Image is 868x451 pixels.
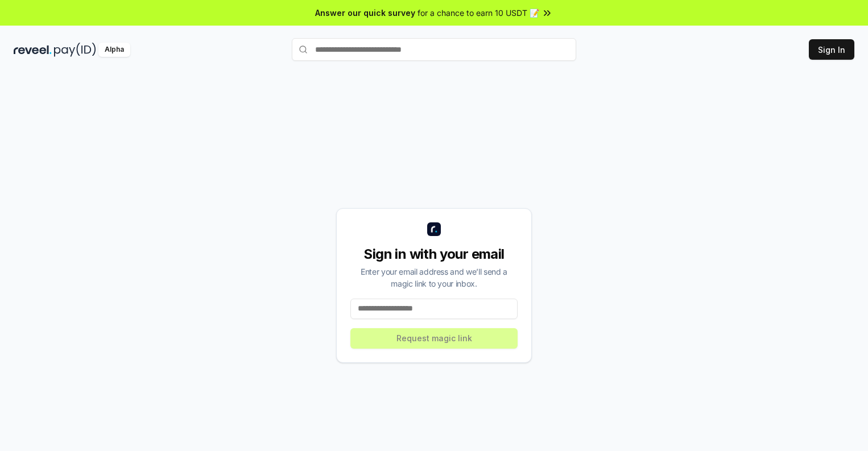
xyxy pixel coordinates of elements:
[315,7,415,19] span: Answer our quick survey
[418,7,539,19] span: for a chance to earn 10 USDT 📝
[14,43,52,57] img: reveel_dark
[427,222,441,236] img: logo_small
[809,39,854,60] button: Sign In
[350,266,518,289] div: Enter your email address and we’ll send a magic link to your inbox.
[350,245,518,263] div: Sign in with your email
[98,43,130,57] div: Alpha
[54,43,96,57] img: pay_id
